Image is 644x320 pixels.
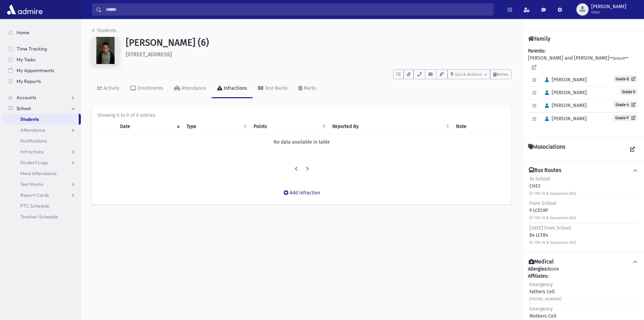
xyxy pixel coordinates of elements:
[528,258,639,265] button: Medical
[542,90,587,95] span: [PERSON_NAME]
[17,57,35,63] span: My Tasks
[529,281,562,302] div: Fathers Cell
[614,76,637,82] a: Grade 8
[126,51,511,58] h6: [STREET_ADDRESS]
[116,119,183,134] th: Date: activate to sort column ascending
[614,101,637,108] a: Grade 4
[302,85,316,91] div: Marks
[529,216,576,220] small: (E 11th St & Squankum Rd)
[529,176,550,182] span: To School
[5,3,44,16] img: AdmirePro
[3,114,79,125] a: Students
[591,4,626,9] span: [PERSON_NAME]
[212,79,253,98] a: Infractions
[136,85,163,91] div: Enrollments
[20,149,44,155] span: Infractions
[126,37,511,48] h1: [PERSON_NAME] (6)
[528,48,545,54] b: Parents:
[3,157,81,168] a: Student Logs
[613,114,637,121] a: Grade P
[222,85,247,91] div: Infractions
[529,225,571,231] span: [DATE] From School
[529,200,576,221] div: 9 LCES9P
[3,103,81,114] a: School
[529,200,556,206] span: From School
[97,112,506,119] div: Showing 0 to 0 of 0 entries
[17,105,31,111] span: School
[3,43,81,54] a: Time Tracking
[3,146,81,157] a: Infractions
[279,187,325,199] button: Add Infraction
[92,27,116,37] nav: breadcrumb
[542,116,587,122] span: [PERSON_NAME]
[20,203,49,209] span: PTC Schedule
[542,103,587,108] span: [PERSON_NAME]
[20,159,48,166] span: Student Logs
[249,119,328,134] th: Points: activate to sort column ascending
[497,72,508,77] span: Notes
[20,170,57,176] span: Meal Attendance
[169,79,212,98] a: Attendance
[3,135,81,146] a: Notifications
[17,67,54,73] span: My Appointments
[3,168,81,179] a: Meal Attendance
[17,46,47,52] span: Time Tracking
[125,79,169,98] a: Enrollments
[452,119,506,134] th: Note
[529,167,561,174] h4: Bus Routes
[448,69,490,79] button: Quick Actions
[528,273,548,279] b: Affiliates:
[455,72,482,77] span: Quick Actions
[180,85,206,91] div: Attendance
[529,282,553,287] span: Emergency
[529,306,553,312] span: Emergency
[490,69,511,79] button: Notes
[3,27,81,38] a: Home
[529,191,576,196] small: (E 11th St & Squankum Rd)
[20,116,39,122] span: Students
[102,3,493,16] input: Search
[17,78,41,84] span: My Reports
[20,192,49,198] span: Report Cards
[529,258,554,265] h4: Medical
[20,127,45,133] span: Attendance
[183,119,249,134] th: Type: activate to sort column ascending
[3,179,81,190] a: Test Marks
[253,79,293,98] a: Test Marks
[92,28,116,34] a: Students
[529,297,562,301] small: [PHONE_NUMBER]
[591,9,626,15] span: User
[3,200,81,211] a: PTC Schedule
[528,266,548,272] b: Allergies:
[17,94,36,101] span: Accounts
[20,181,43,187] span: Test Marks
[3,65,81,76] a: My Appointments
[293,79,322,98] a: Marks
[620,89,637,95] span: Grade 6
[3,92,81,103] a: Accounts
[20,214,58,220] span: Teacher Schedule
[529,240,576,245] small: (E 11th St & Squankum Rd)
[328,119,452,134] th: Reported By: activate to sort column ascending
[20,138,47,144] span: Notifications
[263,85,288,91] div: Test Marks
[528,47,639,132] div: [PERSON_NAME] and [PERSON_NAME]
[102,85,119,91] div: Activity
[626,144,639,156] a: View all Associations
[3,54,81,65] a: My Tasks
[529,225,576,246] div: 84 LCF84
[528,36,550,42] h4: Family
[3,125,81,135] a: Attendance
[3,190,81,200] a: Report Cards
[529,175,576,197] div: CHE3
[542,77,587,83] span: [PERSON_NAME]
[3,211,81,222] a: Teacher Schedule
[3,76,81,87] a: My Reports
[528,167,639,174] button: Bus Routes
[92,79,125,98] a: Activity
[17,29,29,36] span: Home
[97,134,506,150] td: No data available in table
[528,144,565,156] h4: Associations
